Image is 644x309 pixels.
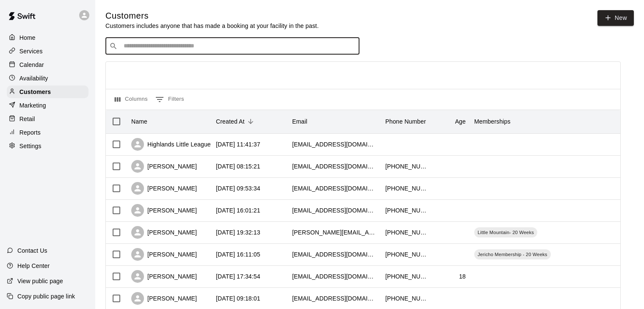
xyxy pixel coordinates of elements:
[216,228,260,237] div: 2025-09-01 19:32:13
[7,72,88,85] a: Availability
[19,74,48,83] p: Availability
[127,110,212,133] div: Name
[113,93,150,106] button: Select columns
[385,272,428,281] div: +17789579589
[19,128,41,137] p: Reports
[292,162,377,171] div: bikchatha@gmail.com
[131,182,197,195] div: [PERSON_NAME]
[474,229,537,236] span: Little Mountain- 20 Weeks
[7,113,88,125] a: Retail
[216,294,260,303] div: 2025-08-29 09:18:01
[385,110,426,133] div: Phone Number
[131,248,197,261] div: [PERSON_NAME]
[597,10,634,26] a: New
[19,47,43,55] p: Services
[385,184,428,193] div: +17789292827
[19,142,41,150] p: Settings
[17,246,47,255] p: Contact Us
[7,140,88,152] a: Settings
[131,110,147,133] div: Name
[288,110,381,133] div: Email
[7,31,88,44] a: Home
[19,115,35,123] p: Retail
[432,110,470,133] div: Age
[292,206,377,215] div: josay@live.ca
[7,58,88,71] a: Calendar
[216,140,260,149] div: 2025-09-09 11:41:37
[292,228,377,237] div: s.mctaggart@me.com
[19,88,51,96] p: Customers
[17,292,75,301] p: Copy public page link
[292,184,377,193] div: weiwangwill@hotmail.com
[19,101,46,110] p: Marketing
[245,116,257,127] button: Sort
[131,292,197,305] div: [PERSON_NAME]
[216,184,260,193] div: 2025-09-05 09:53:34
[153,93,186,106] button: Show filters
[292,110,307,133] div: Email
[385,206,428,215] div: +16047202622
[459,272,466,281] div: 18
[7,45,88,58] a: Services
[105,22,319,30] p: Customers includes anyone that has made a booking at your facility in the past.
[216,206,260,215] div: 2025-09-03 16:01:21
[131,138,236,151] div: Highlands Little League Baseball
[385,250,428,259] div: +17788874786
[216,162,260,171] div: 2025-09-08 08:15:21
[216,110,245,133] div: Created At
[292,294,377,303] div: jonstewart21@gmail.com
[7,126,88,139] a: Reports
[474,110,511,133] div: Memberships
[385,228,428,237] div: +16043081019
[131,226,197,239] div: [PERSON_NAME]
[105,10,319,22] h5: Customers
[385,162,428,171] div: +16047245010
[17,277,63,285] p: View public page
[474,227,537,237] div: Little Mountain- 20 Weeks
[17,262,50,270] p: Help Center
[470,110,597,133] div: Memberships
[19,33,36,42] p: Home
[131,204,197,217] div: [PERSON_NAME]
[131,160,197,173] div: [PERSON_NAME]
[105,38,359,55] div: Search customers by name or email
[455,110,466,133] div: Age
[19,61,44,69] p: Calendar
[381,110,432,133] div: Phone Number
[292,250,377,259] div: kjackson@fasken.com
[212,110,288,133] div: Created At
[7,86,88,98] a: Customers
[131,270,197,283] div: [PERSON_NAME]
[216,250,260,259] div: 2025-09-01 16:11:05
[7,99,88,112] a: Marketing
[292,140,377,149] div: uday.nalsar+1@gmail.com
[385,294,428,303] div: +17786880121
[474,251,551,258] span: Jericho Membership - 20 Weeks
[216,272,260,281] div: 2025-08-30 17:34:54
[292,272,377,281] div: williamalpen@gmail.com
[474,249,551,259] div: Jericho Membership - 20 Weeks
